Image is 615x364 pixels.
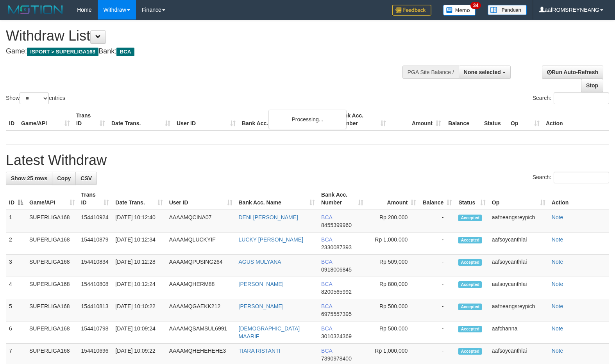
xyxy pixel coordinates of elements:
img: panduan.png [488,5,527,15]
td: 154410834 [78,255,113,277]
a: Note [552,303,563,309]
a: [PERSON_NAME] [239,303,284,309]
td: 4 [6,277,26,299]
span: CSV [80,175,92,181]
td: - [419,299,455,321]
span: BCA [321,236,332,243]
th: Bank Acc. Number [334,108,389,131]
th: Balance [444,108,481,131]
td: [DATE] 10:12:34 [112,233,166,255]
td: Rp 1,000,000 [366,233,420,255]
a: [DEMOGRAPHIC_DATA] MAARIF [239,325,300,339]
span: BCA [321,214,332,220]
td: - [419,210,455,233]
div: PGA Site Balance / [402,66,459,79]
th: Op [508,108,543,131]
td: aafneangsreypich [489,210,549,233]
td: aafsoycanthlai [489,277,549,299]
a: Note [552,214,563,220]
td: AAAAMQPUSING264 [166,255,236,277]
td: [DATE] 10:12:24 [112,277,166,299]
td: 1 [6,210,26,233]
span: BCA [116,48,134,56]
span: Accepted [458,281,482,288]
td: Rp 500,000 [366,299,420,321]
img: Button%20Memo.svg [443,5,476,16]
span: Accepted [458,348,482,355]
td: 154410798 [78,321,113,344]
span: Accepted [458,259,482,266]
td: aafchanna [489,321,549,344]
a: Stop [581,79,603,92]
a: Show 25 rows [6,172,52,185]
img: MOTION_logo.png [6,4,65,16]
span: Show 25 rows [11,175,47,181]
input: Search: [554,92,609,104]
td: SUPERLIGA168 [26,210,78,233]
a: Run Auto-Refresh [542,66,603,79]
a: Note [552,348,563,354]
td: AAAAMQHERM88 [166,277,236,299]
td: 2 [6,233,26,255]
th: Amount [389,108,444,131]
td: - [419,321,455,344]
span: Copy 8455399960 to clipboard [321,222,352,228]
td: 3 [6,255,26,277]
a: Note [552,236,563,243]
a: AGUS MULYANA [239,259,281,265]
th: Op: activate to sort column ascending [489,188,549,210]
div: Processing... [268,110,347,129]
th: User ID [173,108,239,131]
th: Game/API: activate to sort column ascending [26,188,78,210]
span: Copy 0918006845 to clipboard [321,266,352,273]
span: Copy 2330087393 to clipboard [321,244,352,250]
span: Copy [57,175,71,181]
a: TIARA RISTANTI [239,348,281,354]
select: Showentries [20,92,49,104]
td: AAAAMQLUCKYIF [166,233,236,255]
th: Status [481,108,508,131]
td: SUPERLIGA168 [26,299,78,321]
label: Search: [533,172,609,183]
th: Balance: activate to sort column ascending [419,188,455,210]
span: Accepted [458,215,482,221]
span: Copy 8200565992 to clipboard [321,289,352,295]
a: LUCKY [PERSON_NAME] [239,236,303,243]
td: Rp 509,000 [366,255,420,277]
span: BCA [321,281,332,287]
th: Bank Acc. Number: activate to sort column ascending [318,188,366,210]
button: None selected [459,66,511,79]
td: - [419,255,455,277]
input: Search: [554,172,609,183]
td: 154410879 [78,233,113,255]
span: Copy 7390978400 to clipboard [321,355,352,362]
span: Accepted [458,237,482,243]
td: Rp 500,000 [366,321,420,344]
a: [PERSON_NAME] [239,281,284,287]
span: Accepted [458,304,482,310]
td: SUPERLIGA168 [26,255,78,277]
th: Date Trans. [108,108,173,131]
span: 34 [470,2,481,9]
th: Trans ID: activate to sort column ascending [78,188,113,210]
td: SUPERLIGA168 [26,321,78,344]
th: Bank Acc. Name: activate to sort column ascending [236,188,318,210]
td: SUPERLIGA168 [26,277,78,299]
td: Rp 200,000 [366,210,420,233]
td: aafsoycanthlai [489,233,549,255]
td: [DATE] 10:12:40 [112,210,166,233]
th: Amount: activate to sort column ascending [366,188,420,210]
th: ID: activate to sort column descending [6,188,26,210]
td: 6 [6,321,26,344]
th: Bank Acc. Name [239,108,334,131]
td: [DATE] 10:09:24 [112,321,166,344]
h4: Game: Bank: [6,48,402,55]
span: Accepted [458,326,482,332]
td: 154410813 [78,299,113,321]
td: AAAAMQGAEKK212 [166,299,236,321]
th: Action [543,108,609,131]
span: BCA [321,325,332,332]
span: BCA [321,259,332,265]
a: DENI [PERSON_NAME] [239,214,298,220]
th: User ID: activate to sort column ascending [166,188,236,210]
